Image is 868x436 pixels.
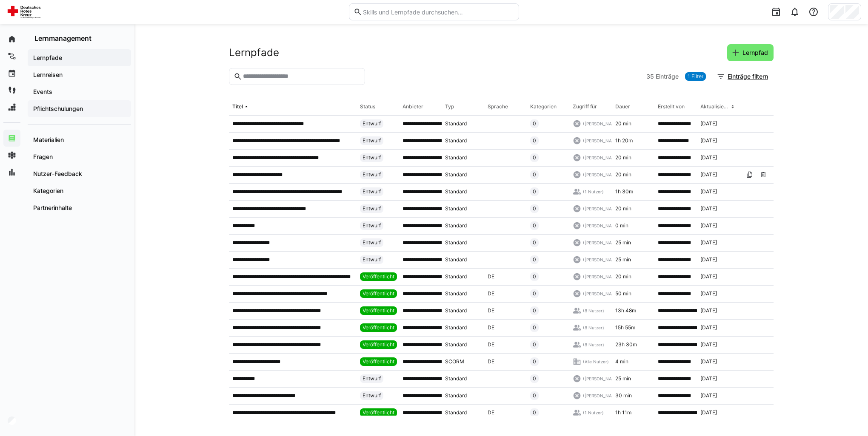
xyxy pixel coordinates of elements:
span: Standard [445,205,467,212]
span: Standard [445,188,467,195]
input: Skills und Lernpfade durchsuchen… [362,8,514,16]
span: ([PERSON_NAME]) [583,121,622,127]
span: DE [488,273,494,280]
span: Standard [445,120,467,127]
span: 0 [533,273,536,280]
span: Veröffentlicht [363,409,394,416]
div: Titel [232,103,243,110]
div: Dauer [615,103,630,110]
span: Standard [445,392,467,399]
span: [DATE] [700,137,717,144]
span: [DATE] [700,239,717,246]
span: Entwurf [363,171,381,178]
span: 25 min [615,256,631,263]
span: 4 min [615,358,628,365]
span: Standard [445,409,467,416]
span: ([PERSON_NAME]) [583,240,622,246]
span: 0 [533,375,536,382]
div: Aktualisiert am [700,103,729,110]
button: Lernpfad [727,44,774,61]
span: Entwurf [363,188,381,195]
span: [DATE] [700,154,717,161]
span: [DATE] [700,375,717,382]
div: Typ [445,103,454,110]
span: Veröffentlicht [363,290,394,297]
span: 25 min [615,239,631,246]
span: Entwurf [363,392,381,399]
span: Entwurf [363,222,381,229]
span: Entwurf [363,205,381,212]
span: [DATE] [700,222,717,229]
span: [DATE] [700,205,717,212]
span: Standard [445,375,467,382]
span: (8 Nutzer) [583,325,604,331]
span: ([PERSON_NAME]) [583,223,622,229]
span: 0 [533,120,536,127]
span: Veröffentlicht [363,324,394,331]
span: Standard [445,341,467,348]
span: ([PERSON_NAME]) [583,172,622,178]
span: Veröffentlicht [363,273,394,280]
span: Standard [445,256,467,263]
span: Standard [445,324,467,331]
span: DE [488,341,494,348]
span: [DATE] [700,188,717,195]
h2: Lernpfade [229,46,279,59]
div: Sprache [488,103,508,110]
span: ([PERSON_NAME]) [583,291,622,297]
span: 0 [533,205,536,212]
span: Veröffentlicht [363,307,394,314]
span: Veröffentlicht [363,341,394,348]
div: Status [360,103,375,110]
span: 0 [533,222,536,229]
div: Zugriff für [573,103,597,110]
span: (1 Nutzer) [583,189,604,195]
span: [DATE] [700,358,717,365]
span: 20 min [615,154,631,161]
span: (8 Nutzer) [583,308,604,314]
span: Standard [445,154,467,161]
span: Standard [445,222,467,229]
span: Einträge filtern [726,72,769,81]
span: Standard [445,171,467,178]
span: 0 [533,171,536,178]
span: Einträge [656,72,679,81]
span: 0 [533,256,536,263]
span: 1h 11m [615,409,631,416]
span: 30 min [615,392,632,399]
span: 13h 48m [615,307,636,314]
span: 50 min [615,290,631,297]
span: DE [488,307,494,314]
span: ([PERSON_NAME]) [583,376,622,382]
span: 0 [533,137,536,144]
span: Standard [445,239,467,246]
span: [DATE] [700,341,717,348]
span: 0 [533,324,536,331]
span: 0 min [615,222,628,229]
span: [DATE] [700,171,717,178]
span: 0 [533,239,536,246]
span: Entwurf [363,256,381,263]
div: Erstellt von [658,103,685,110]
span: 25 min [615,375,631,382]
span: Entwurf [363,375,381,382]
span: 0 [533,341,536,348]
span: Entwurf [363,154,381,161]
span: 20 min [615,171,631,178]
span: Standard [445,273,467,280]
span: [DATE] [700,273,717,280]
button: Einträge filtern [712,68,774,85]
span: 0 [533,358,536,365]
span: 20 min [615,120,631,127]
span: (Alle Nutzer) [583,359,609,365]
span: DE [488,409,494,416]
span: Entwurf [363,137,381,144]
span: [DATE] [700,409,717,416]
span: ([PERSON_NAME]) [583,257,622,263]
span: Standard [445,307,467,314]
span: 1 Filter [688,73,703,80]
span: ([PERSON_NAME]) [583,274,622,280]
span: Entwurf [363,239,381,246]
span: 0 [533,307,536,314]
div: Anbieter [403,103,423,110]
